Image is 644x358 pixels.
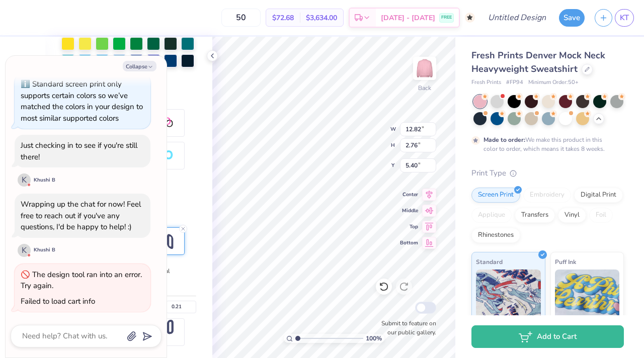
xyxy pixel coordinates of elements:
[366,334,382,343] span: 100 %
[272,13,294,23] span: $72.68
[471,325,624,348] button: Add to Cart
[18,173,31,187] div: K
[418,83,431,93] div: Back
[400,239,418,246] span: Bottom
[221,9,261,27] input: – –
[484,135,607,153] div: We make this product in this color to order, which means it takes 8 weeks.
[400,223,418,230] span: Top
[21,199,141,232] div: Wrapping up the chat for now! Feel free to reach out if you've any questions, I'd be happy to hel...
[523,188,571,203] div: Embroidery
[506,78,523,87] span: # FP94
[306,13,337,23] span: $3,634.00
[615,9,634,27] a: KT
[620,12,629,24] span: KT
[471,78,501,87] span: Fresh Prints
[21,270,142,291] div: The design tool ran into an error. Try again.
[21,296,95,306] div: Failed to load cart info
[515,208,555,223] div: Transfers
[471,167,624,179] div: Print Type
[559,9,585,27] button: Save
[34,176,55,184] div: Khushi B
[400,207,418,214] span: Middle
[476,256,503,267] span: Standard
[21,140,137,162] div: Just checking in to see if you're still there!
[376,319,436,337] label: Submit to feature on our public gallery.
[441,14,452,21] span: FREE
[589,208,613,223] div: Foil
[574,188,623,203] div: Digital Print
[381,13,435,23] span: [DATE] - [DATE]
[558,208,586,223] div: Vinyl
[471,208,512,223] div: Applique
[415,58,435,78] img: Back
[555,256,576,267] span: Puff Ink
[471,188,520,203] div: Screen Print
[480,8,554,28] input: Untitled Design
[471,228,520,243] div: Rhinestones
[34,246,55,254] div: Khushi B
[476,270,541,320] img: Standard
[18,244,31,257] div: K
[555,270,620,320] img: Puff Ink
[123,61,156,71] button: Collapse
[484,136,525,144] strong: Made to order:
[528,78,579,87] span: Minimum Order: 50 +
[471,49,605,75] span: Fresh Prints Denver Mock Neck Heavyweight Sweatshirt
[21,79,143,123] div: Standard screen print only supports certain colors so we’ve matched the colors in your design to ...
[400,191,418,198] span: Center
